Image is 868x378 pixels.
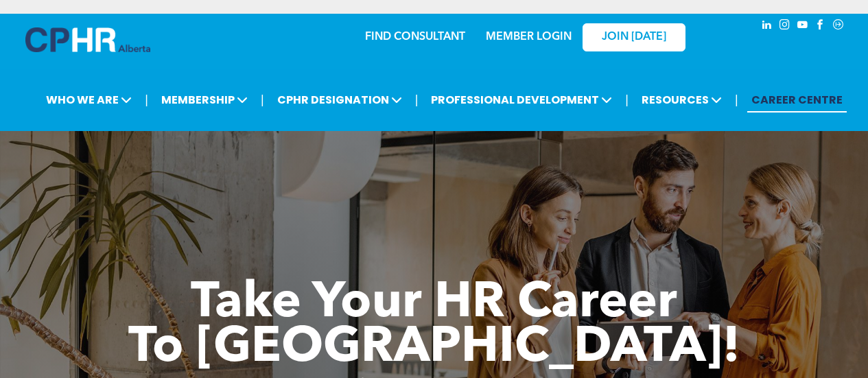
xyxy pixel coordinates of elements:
span: JOIN [DATE] [602,31,666,44]
span: WHO WE ARE [42,87,136,113]
span: To [GEOGRAPHIC_DATA]! [128,324,740,373]
a: instagram [777,17,793,36]
a: Social network [831,17,846,36]
li: | [261,86,264,114]
a: linkedin [760,17,775,36]
a: JOIN [DATE] [583,23,685,51]
li: | [735,86,738,114]
li: | [145,86,148,114]
li: | [415,86,419,114]
li: | [625,86,629,114]
a: facebook [813,17,828,36]
a: youtube [795,17,810,36]
a: MEMBER LOGIN [486,32,572,43]
a: FIND CONSULTANT [365,32,465,43]
span: Take Your HR Career [191,279,677,329]
span: RESOURCES [637,87,726,113]
img: A blue and white logo for cp alberta [25,27,150,52]
span: MEMBERSHIP [157,87,252,113]
span: CPHR DESIGNATION [273,87,406,113]
a: CAREER CENTRE [747,87,847,113]
span: PROFESSIONAL DEVELOPMENT [427,87,616,113]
